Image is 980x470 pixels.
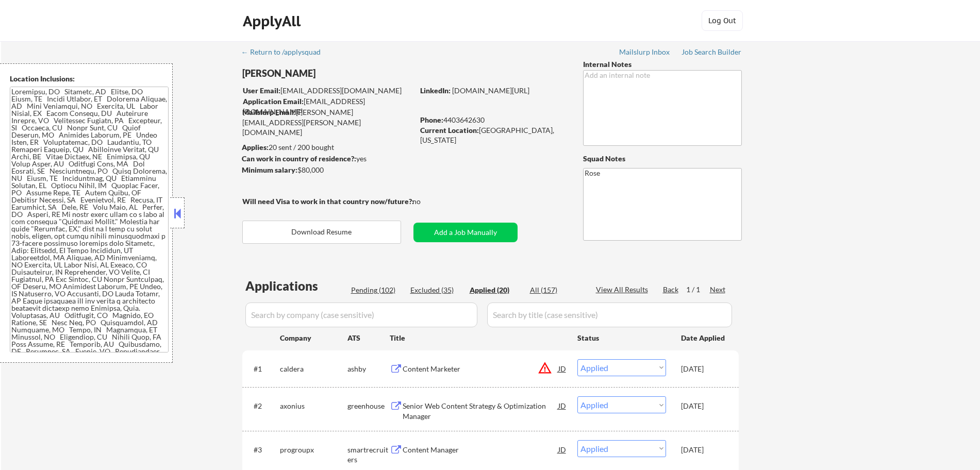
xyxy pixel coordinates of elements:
[577,328,666,347] div: Status
[420,126,479,135] strong: Current Location:
[682,48,742,58] a: Job Search Builder
[242,108,296,116] strong: Mailslurp Email:
[347,445,390,465] div: smartrecruiters
[280,445,347,455] div: progroupx
[243,86,280,95] strong: User Email:
[242,143,269,152] strong: Applies:
[420,86,451,95] strong: LinkedIn:
[243,86,413,96] div: [EMAIL_ADDRESS][DOMAIN_NAME]
[242,165,297,174] strong: Minimum salary:
[710,284,726,295] div: Next
[243,96,413,116] div: [EMAIL_ADDRESS][DOMAIN_NAME]
[254,364,272,374] div: #1
[245,303,477,327] input: Search by company (case sensitive)
[681,333,726,343] div: Date Applied
[530,285,582,295] div: All (157)
[347,333,390,343] div: ATS
[242,221,401,244] button: Download Resume
[420,115,443,124] strong: Phone:
[403,401,558,421] div: Senior Web Content Strategy & Optimization Manager
[242,165,413,175] div: $80,000
[351,285,403,295] div: Pending (102)
[487,303,732,327] input: Search by title (case sensitive)
[390,333,568,343] div: Title
[412,196,442,207] div: no
[470,285,521,295] div: Applied (20)
[663,284,679,295] div: Back
[452,86,529,95] a: [DOMAIN_NAME][URL]
[681,401,726,411] div: [DATE]
[557,359,568,378] div: JD
[686,284,710,295] div: 1 / 1
[347,401,390,411] div: greenhouse
[413,223,518,242] button: Add a Job Manually
[420,125,566,145] div: [GEOGRAPHIC_DATA], [US_STATE]
[10,74,169,84] div: Location Inclusions:
[596,284,651,295] div: View All Results
[619,48,671,56] div: Mailslurp Inbox
[242,142,413,153] div: 20 sent / 200 bought
[583,154,742,164] div: Squad Notes
[583,59,742,70] div: Internal Notes
[243,97,304,106] strong: Application Email:
[681,445,726,455] div: [DATE]
[280,401,347,411] div: axonius
[702,10,743,31] button: Log Out
[280,364,347,374] div: caldera
[242,67,454,80] div: [PERSON_NAME]
[619,48,671,58] a: Mailslurp Inbox
[420,115,566,125] div: 4403642630
[681,364,726,374] div: [DATE]
[280,333,347,343] div: Company
[245,280,347,292] div: Applications
[242,154,356,163] strong: Can work in country of residence?:
[241,48,330,56] div: ← Return to /applysquad
[243,12,304,30] div: ApplyAll
[254,445,272,455] div: #3
[347,364,390,374] div: ashby
[403,445,558,455] div: Content Manager
[403,364,558,374] div: Content Marketer
[254,401,272,411] div: #2
[682,48,742,56] div: Job Search Builder
[241,48,330,58] a: ← Return to /applysquad
[538,361,552,375] button: warning_amber
[242,154,410,164] div: yes
[242,197,414,206] strong: Will need Visa to work in that country now/future?:
[557,440,568,459] div: JD
[557,396,568,415] div: JD
[242,107,413,138] div: [PERSON_NAME][EMAIL_ADDRESS][PERSON_NAME][DOMAIN_NAME]
[410,285,462,295] div: Excluded (35)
